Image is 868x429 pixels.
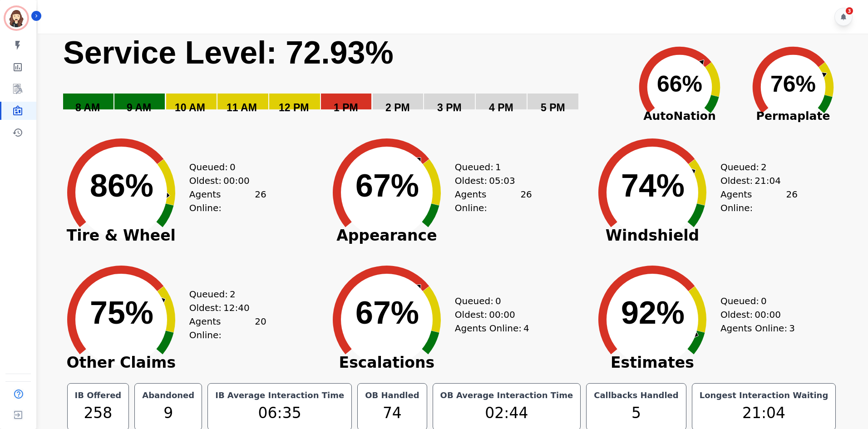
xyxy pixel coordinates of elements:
[720,174,789,187] div: Oldest:
[439,402,575,424] div: 02:44
[786,187,797,215] span: 26
[75,102,100,113] text: 8 AM
[363,402,421,424] div: 74
[140,402,196,424] div: 9
[385,102,410,113] text: 2 PM
[175,102,205,113] text: 10 AM
[592,402,681,424] div: 5
[761,294,767,308] span: 0
[761,160,767,174] span: 2
[495,294,501,308] span: 0
[227,102,257,113] text: 11 AM
[363,389,421,402] div: OB Handled
[755,174,781,187] span: 21:04
[455,308,523,321] div: Oldest:
[736,108,850,125] span: Permaplate
[846,7,853,15] div: 3
[230,287,236,301] span: 2
[213,402,346,424] div: 06:35
[698,389,830,402] div: Longest Interaction Waiting
[223,301,250,315] span: 12:40
[255,187,266,215] span: 26
[140,389,196,402] div: Abandoned
[73,402,123,424] div: 258
[455,294,523,308] div: Queued:
[189,160,257,174] div: Queued:
[720,187,798,215] div: Agents Online:
[355,168,419,203] text: 67%
[355,295,419,330] text: 67%
[279,102,309,113] text: 12 PM
[127,102,151,113] text: 9 AM
[53,358,189,367] span: Other Claims
[189,187,266,215] div: Agents Online:
[720,308,789,321] div: Oldest:
[334,102,358,113] text: 1 PM
[755,308,781,321] span: 00:00
[255,315,266,342] span: 20
[230,160,236,174] span: 0
[63,35,394,70] text: Service Level: 72.93%
[455,321,532,335] div: Agents Online:
[53,231,189,240] span: Tire & Wheel
[189,301,257,315] div: Oldest:
[73,389,123,402] div: IB Offered
[189,287,257,301] div: Queued:
[62,34,621,127] svg: Service Level: 0%
[455,187,532,215] div: Agents Online:
[319,231,455,240] span: Appearance
[189,315,266,342] div: Agents Online:
[720,160,789,174] div: Queued:
[319,358,455,367] span: Escalations
[657,71,702,97] text: 66%
[592,389,681,402] div: Callbacks Handled
[621,168,685,203] text: 74%
[489,174,515,187] span: 05:03
[455,174,523,187] div: Oldest:
[789,321,795,335] span: 3
[584,231,720,240] span: Windshield
[541,102,565,113] text: 5 PM
[213,389,346,402] div: IB Average Interaction Time
[489,308,515,321] span: 00:00
[439,389,575,402] div: OB Average Interaction Time
[90,168,153,203] text: 86%
[455,160,523,174] div: Queued:
[90,295,153,330] text: 75%
[720,294,789,308] div: Queued:
[495,160,501,174] span: 1
[720,321,798,335] div: Agents Online:
[770,71,816,97] text: 76%
[621,295,685,330] text: 92%
[623,108,736,125] span: AutoNation
[584,358,720,367] span: Estimates
[437,102,462,113] text: 3 PM
[189,174,257,187] div: Oldest:
[223,174,250,187] span: 00:00
[698,402,830,424] div: 21:04
[5,7,27,29] img: Bordered avatar
[523,321,529,335] span: 4
[489,102,513,113] text: 4 PM
[520,187,532,215] span: 26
